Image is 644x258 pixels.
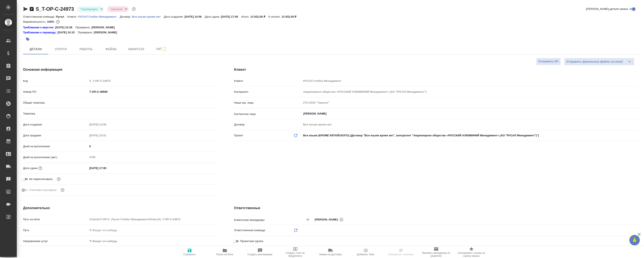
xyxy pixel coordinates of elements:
[383,246,419,258] button: Определить тематику
[234,101,302,105] p: Наше юр. лицо
[107,6,128,12] div: Подтвержден
[56,15,67,18] p: Русал
[388,253,414,256] span: Определить тематику
[234,122,302,127] p: Договор
[247,253,272,256] span: Создать рекламацию
[205,15,221,18] p: Дата сдачи:
[78,15,120,18] a: РУСАЛ Глобал Менеджмент
[132,15,164,18] p: Все языки кроме кит
[36,6,74,12] a: S_T-OP-C-24973
[185,15,205,18] p: [DATE] 14:58
[23,166,38,170] p: Дата сдачи
[88,165,125,171] input: ✎ Введи что-нибудь
[23,30,57,35] div: Нажми, чтобы открыть папку с инструкцией
[23,67,217,72] h4: Основная информация
[89,239,212,243] div: ✎ Введи что-нибудь
[183,253,196,256] span: Сохранить
[101,47,121,52] span: Файлы
[88,132,125,138] input: Пустое поле
[120,15,132,18] p: Договор:
[234,79,302,83] p: Клиент
[302,100,639,106] input: Пустое поле
[88,99,217,106] div: ​
[234,133,243,138] p: Проект
[23,7,28,12] button: Скопировать ссылку для ЯМессенджера
[302,89,639,95] input: Пустое поле
[164,15,184,18] p: Дата создания:
[88,110,217,117] div: ​
[278,246,313,258] button: Создать счет на предоплату
[88,78,217,84] input: Пустое поле
[23,25,55,30] div: Нажми, чтобы открыть папку с инструкцией
[357,253,374,256] span: Добавить Todo
[57,30,78,35] p: [DATE] 10:15
[216,253,233,256] span: Папка на Drive
[313,246,348,258] button: Заявка на доставку
[91,25,118,30] p: [PERSON_NAME]
[23,144,88,149] p: Дней на выполнение
[55,25,75,30] p: [DATE] 15:38
[88,238,217,245] div: ✎ Введи что-нибудь
[241,15,250,18] p: Итого:
[23,112,88,116] p: Тематика
[26,47,46,52] span: Детали
[23,35,32,44] button: Добавить тэг
[38,165,43,171] button: Если добавить услуги и заполнить их объемом, то дата рассчитается автоматически
[162,47,167,52] svg: Подписаться
[29,7,34,12] button: Скопировать ссылку
[23,228,88,232] p: Путь
[94,30,120,35] p: [PERSON_NAME]
[315,218,340,222] span: [PERSON_NAME]
[282,15,300,18] p: 13 932,00 ₽
[77,6,104,12] div: Подтвержден
[302,132,639,139] div: Все языки (КРОМЕ КИТАЙСКОГО) (Договор "Все языки кроме кит", контрагент "Акционерное общество «РУ...
[566,59,623,64] span: Отправить финальные файлы на email
[131,6,137,12] button: Доп статусы указывают на важность/срочность заказа
[631,236,638,245] span: 🙏
[23,217,88,222] p: Путь на drive
[23,155,88,159] p: Дней на выполнение (авт.)
[76,47,96,52] span: Работы
[23,15,56,18] p: Ответственная команда:
[586,7,628,11] span: [PERSON_NAME] детали заказа
[303,215,313,225] button: Добавить менеджера
[637,219,638,220] button: Open
[23,79,88,83] p: Код
[88,121,125,128] input: Пустое поле
[78,30,94,35] p: Проверено:
[23,90,88,94] p: Номер PO
[421,251,451,257] span: Призвать менеджера по развитию
[23,122,88,127] p: Дата создания
[221,15,241,18] p: [DATE] 17:00
[23,101,88,105] p: Общая тематика
[234,228,265,232] p: Ответственная команда
[302,121,639,128] input: Пустое поле
[109,7,123,11] button: Срочный
[51,47,71,52] span: Услуги
[419,246,454,258] button: Призвать менеджера по развитию
[629,235,640,245] button: 🙏
[172,246,207,258] button: Сохранить
[234,90,302,94] p: Контрагент
[88,216,217,222] input: Пустое поле
[302,227,639,234] div: ​
[302,78,639,84] input: Пустое поле
[23,30,57,35] a: Требования к переводу:
[78,15,120,18] p: РУСАЛ Глобал Менеджмент
[55,19,61,25] button: 0.00 RUB;
[23,20,47,23] p: Маржинальность:
[348,246,383,258] button: Добавить Todo
[23,133,88,138] p: Дата продажи
[564,58,625,65] button: Отправить финальные файлы на email
[75,25,92,30] p: Проверено:
[536,58,561,65] button: Отправить КП
[88,154,217,160] input: Пустое поле
[88,89,217,95] input: ✎ Введи что-нибудь
[23,239,88,243] p: Направление услуг
[268,15,282,18] p: К оплате:
[319,253,342,256] span: Заявка на доставку
[207,246,242,258] button: Папка на Drive
[637,113,638,114] button: Open
[234,218,302,222] p: Клиентские менеджеры
[132,15,164,18] a: Все языки кроме кит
